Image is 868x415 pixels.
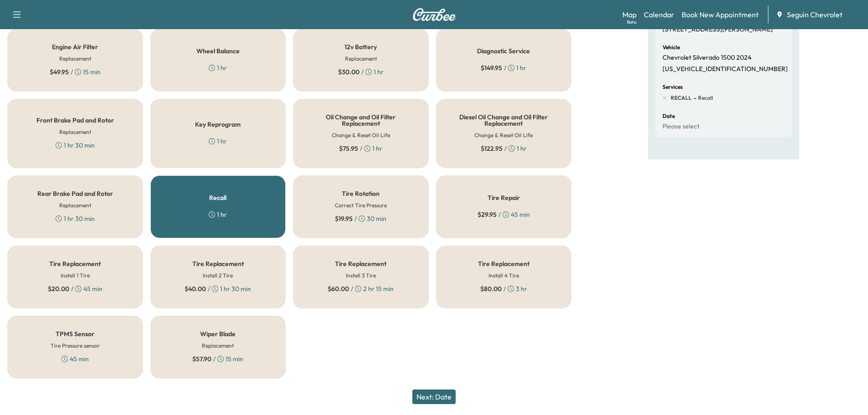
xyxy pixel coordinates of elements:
[332,131,390,139] h6: Change & Reset Oil Life
[56,331,94,337] h5: TPMS Sensor
[663,123,699,131] p: Please select
[48,284,69,293] span: $ 20.00
[696,94,713,102] span: Recall
[345,55,377,63] h6: Replacement
[663,65,788,73] p: [US_VEHICLE_IDENTIFICATION_NUMBER]
[209,210,227,219] div: 1 hr
[481,144,527,153] div: / 1 hr
[481,63,526,72] div: / 1 hr
[478,261,529,267] h5: Tire Replacement
[488,272,519,280] h6: Install 4 Tire
[209,63,227,72] div: 1 hr
[62,354,89,364] div: 45 min
[481,144,503,153] span: $ 122.95
[52,44,98,50] h5: Engine Air Filter
[308,114,414,127] h5: Oil Change and Oil Filter Replacement
[335,214,353,223] span: $ 19.95
[37,190,113,197] h5: Rear Brake Pad and Rotor
[627,19,637,26] div: Beta
[622,9,637,20] a: MapBeta
[346,272,376,280] h6: Install 3 Tire
[335,261,386,267] h5: Tire Replacement
[344,44,377,50] h5: 12v Battery
[338,67,360,77] span: $ 30.00
[478,210,497,219] span: $ 29.95
[192,261,244,267] h5: Tire Replacement
[49,261,101,267] h5: Tire Replacement
[671,94,692,102] span: RECALL
[451,114,557,127] h5: Diesel Oil Change and Oil Filter Replacement
[328,284,349,293] span: $ 60.00
[339,144,358,153] span: $ 75.95
[480,284,502,293] span: $ 80.00
[209,137,227,146] div: 1 hr
[339,144,382,153] div: / 1 hr
[50,67,101,77] div: / 15 min
[682,9,759,20] a: Book New Appointment
[663,84,683,90] h6: Services
[59,201,91,210] h6: Replacement
[474,131,533,139] h6: Change & Reset Oil Life
[412,389,456,404] button: Next: Date
[185,284,251,293] div: / 1 hr 30 min
[412,8,456,21] img: Curbee Logo
[692,93,696,102] span: -
[478,210,530,219] div: / 45 min
[335,214,386,223] div: / 30 min
[61,272,90,280] h6: Install 1 Tire
[50,67,69,77] span: $ 49.95
[203,272,233,280] h6: Install 2 Tire
[59,55,91,63] h6: Replacement
[36,117,114,123] h5: Front Brake Pad and Rotor
[51,342,100,350] h6: Tire Pressure sensor
[56,214,95,223] div: 1 hr 30 min
[196,48,240,54] h5: Wheel Balance
[209,195,226,201] h5: Recall
[477,48,530,54] h5: Diagnostic Service
[663,113,675,119] h6: Date
[200,331,236,337] h5: Wiper Blade
[59,128,91,136] h6: Replacement
[342,190,380,197] h5: Tire Rotation
[192,354,211,364] span: $ 57.90
[488,195,520,201] h5: Tire Repair
[192,354,243,364] div: / 15 min
[328,284,394,293] div: / 2 hr 15 min
[663,26,773,34] p: [STREET_ADDRESS][PERSON_NAME]
[48,284,103,293] div: / 45 min
[663,45,680,50] h6: Vehicle
[481,63,502,72] span: $ 149.95
[335,201,387,210] h6: Correct Tire Pressure
[480,284,527,293] div: / 3 hr
[644,9,674,20] a: Calendar
[202,342,234,350] h6: Replacement
[56,141,95,150] div: 1 hr 30 min
[338,67,384,77] div: / 1 hr
[663,54,751,62] p: Chevrolet Silverado 1500 2024
[195,121,241,128] h5: Key Reprogram
[787,9,842,20] span: Seguin Chevrolet
[185,284,206,293] span: $ 40.00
